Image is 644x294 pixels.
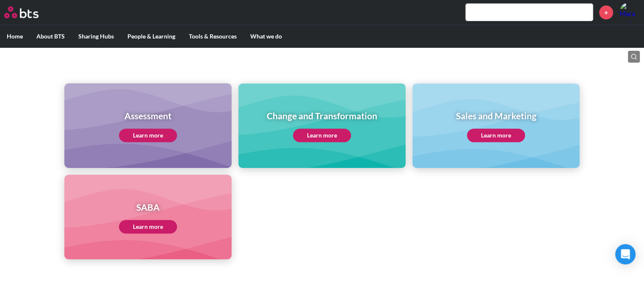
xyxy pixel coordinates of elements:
[119,110,177,122] h1: Assessment
[267,110,377,122] h1: Change and Transformation
[615,244,636,264] div: Open Intercom Messenger
[72,25,121,47] label: Sharing Hubs
[119,201,177,213] h1: SABA
[4,6,54,18] a: Go home
[4,6,39,18] img: BTS Logo
[619,2,640,22] img: Mara Georgopoulou
[119,220,177,234] a: Learn more
[467,129,525,142] a: Learn more
[182,25,243,47] label: Tools & Resources
[30,25,72,47] label: About BTS
[456,110,536,122] h1: Sales and Marketing
[599,5,613,19] a: +
[293,129,351,142] a: Learn more
[619,2,640,22] a: Profile
[119,129,177,142] a: Learn more
[121,25,182,47] label: People & Learning
[243,25,289,47] label: What we do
